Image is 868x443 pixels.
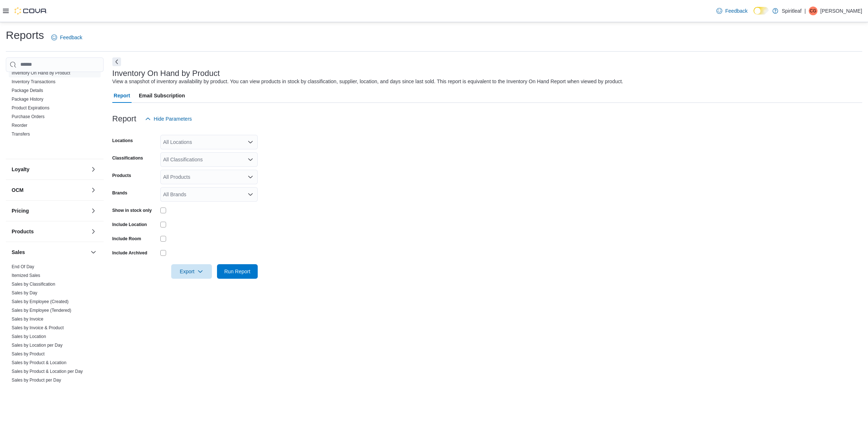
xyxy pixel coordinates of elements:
[12,264,34,269] a: End Of Day
[154,115,192,122] span: Hide Parameters
[6,262,104,408] div: Sales
[112,173,131,178] label: Products
[12,114,45,119] a: Purchase Orders
[112,69,220,78] h3: Inventory On Hand by Product
[12,207,88,214] button: Pricing
[112,250,147,256] label: Include Archived
[248,157,253,162] button: Open list of options
[6,28,44,43] h1: Reports
[12,299,69,304] a: Sales by Employee (Created)
[217,264,258,279] button: Run Report
[176,264,208,279] span: Export
[12,360,67,365] a: Sales by Product & Location
[12,228,88,235] button: Products
[12,249,25,256] h3: Sales
[12,282,55,287] a: Sales by Classification
[12,105,49,110] a: Product Expirations
[248,174,253,180] button: Open list of options
[12,378,61,383] a: Sales by Product per Day
[112,138,133,144] label: Locations
[112,78,623,85] div: View a snapshot of inventory availability by product. You can view products in stock by classific...
[725,7,747,15] span: Feedback
[48,30,85,45] a: Feedback
[810,7,816,15] span: CG
[12,290,37,295] a: Sales by Day
[804,7,806,15] p: |
[12,186,24,194] h3: OCM
[112,57,121,66] button: Next
[114,88,130,103] span: Report
[171,264,212,279] button: Export
[782,7,801,15] p: Spiritleaf
[12,317,43,322] a: Sales by Invoice
[809,7,817,15] div: Clayton G
[112,222,147,227] label: Include Location
[12,123,27,128] a: Reorder
[12,186,88,194] button: OCM
[15,7,47,15] img: Cova
[714,4,750,18] a: Feedback
[12,79,56,84] a: Inventory Transactions
[12,334,46,339] a: Sales by Location
[112,114,136,123] h3: Report
[754,7,769,15] input: Dark Mode
[12,97,43,102] a: Package History
[248,139,253,145] button: Open list of options
[89,165,98,174] button: Loyalty
[12,71,70,76] a: Inventory On Hand by Product
[139,88,185,103] span: Email Subscription
[6,34,104,159] div: Inventory
[12,207,29,214] h3: Pricing
[12,273,40,278] a: Itemized Sales
[12,249,88,256] button: Sales
[112,155,143,161] label: Classifications
[112,190,127,196] label: Brands
[12,228,34,235] h3: Products
[112,208,152,213] label: Show in stock only
[89,248,98,257] button: Sales
[754,15,754,15] span: Dark Mode
[12,166,29,173] h3: Loyalty
[142,112,195,126] button: Hide Parameters
[12,351,45,357] a: Sales by Product
[89,206,98,215] button: Pricing
[60,34,82,41] span: Feedback
[89,186,98,194] button: OCM
[12,325,64,330] a: Sales by Invoice & Product
[12,132,30,137] a: Transfers
[12,88,43,93] a: Package Details
[12,369,83,374] a: Sales by Product & Location per Day
[89,227,98,236] button: Products
[112,236,141,242] label: Include Room
[12,343,63,348] a: Sales by Location per Day
[820,7,862,15] p: [PERSON_NAME]
[12,166,88,173] button: Loyalty
[224,268,250,275] span: Run Report
[248,192,253,197] button: Open list of options
[12,308,71,313] a: Sales by Employee (Tendered)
